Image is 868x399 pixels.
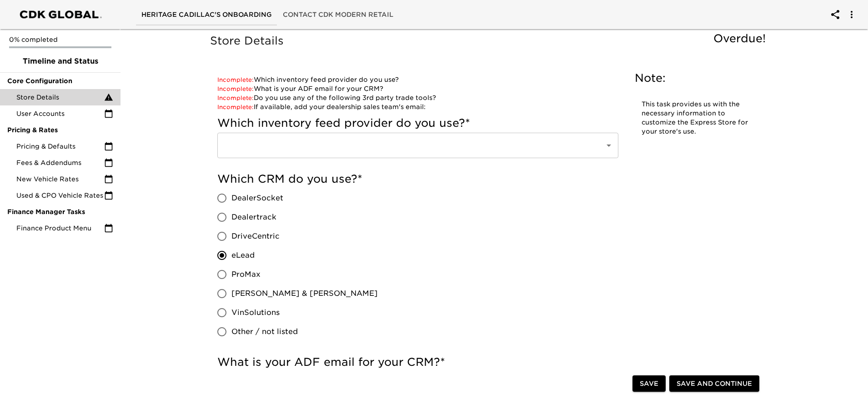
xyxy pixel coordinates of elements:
span: Other / not listed [231,326,298,337]
span: Store Details [16,93,104,102]
span: ProMax [231,269,261,280]
h5: What is your ADF email for your CRM? [217,355,618,369]
button: account of current user [824,4,846,25]
span: DealerSocket [231,193,283,204]
span: DriveCentric [231,231,280,242]
span: Finance Manager Tasks [7,207,113,216]
span: Contact CDK Modern Retail [283,9,393,20]
span: Save [640,378,658,389]
span: Pricing & Defaults [16,142,104,151]
span: User Accounts [16,109,104,118]
span: eLead [231,250,255,261]
span: Incomplete: [217,85,254,92]
a: Which inventory feed provider do you use? [217,76,399,83]
span: Incomplete: [217,95,254,101]
h5: Store Details [210,34,770,48]
span: Fees & Addendums [16,158,104,167]
a: What is your ADF email for your CRM? [217,85,383,92]
span: Dealertrack [231,212,276,223]
p: This task provides us with the necessary information to customize the Express Store for your stor... [642,100,751,136]
button: Open [602,139,615,152]
span: Timeline and Status [7,56,113,67]
span: Save and Continue [677,378,752,389]
span: Finance Product Menu [16,224,104,233]
a: If available, add your dealership sales team's email: [217,103,426,110]
h5: Which inventory feed provider do you use? [217,116,618,130]
button: Save and Continue [669,375,759,392]
span: VinSolutions [231,307,280,318]
span: Incomplete: [217,104,254,110]
span: Heritage Cadillac's Onboarding [141,9,272,20]
button: Save [632,375,666,392]
span: Pricing & Rates [7,125,113,135]
span: Overdue! [713,32,766,45]
span: Incomplete: [217,76,254,83]
span: [PERSON_NAME] & [PERSON_NAME] [231,288,378,299]
h5: Which CRM do you use? [217,172,618,186]
button: account of current user [841,4,863,25]
span: Used & CPO Vehicle Rates [16,191,104,200]
h5: Note: [635,71,758,85]
a: Do you use any of the following 3rd party trade tools? [217,94,436,101]
p: 0% completed [9,35,111,44]
span: New Vehicle Rates [16,175,104,184]
span: Core Configuration [7,76,113,85]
